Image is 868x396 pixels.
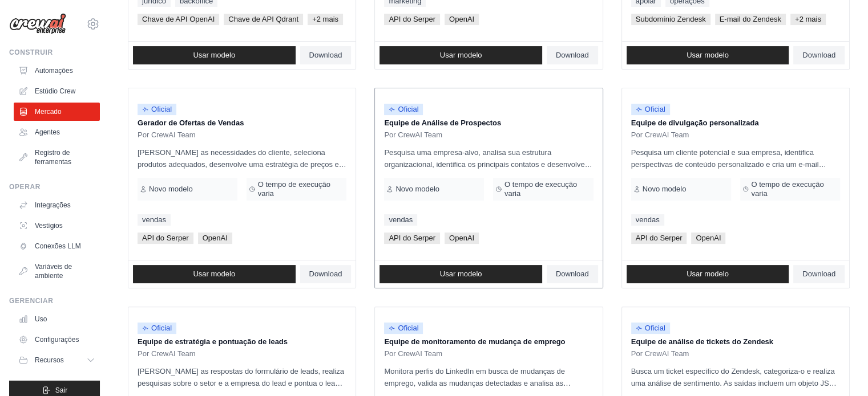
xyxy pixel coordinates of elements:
a: Usar modelo [380,46,542,64]
font: Equipe de divulgação personalizada [631,119,759,127]
font: OpenAI [449,15,474,23]
font: Gerador de Ofertas de Vendas [138,119,244,127]
font: Usar modelo [440,51,482,59]
font: Download [556,51,589,59]
font: Equipe de análise de tickets do Zendesk [631,337,773,346]
font: Gerenciar [9,297,53,305]
font: Usar modelo [687,51,729,59]
font: Automações [35,67,73,75]
font: Download [309,51,342,59]
font: Por CrewAI Team [384,349,442,358]
font: vendas [142,215,166,224]
font: Por CrewAI Team [138,349,196,358]
font: Construir [9,48,53,56]
font: Usar modelo [440,270,482,278]
font: Registro de ferramentas [35,149,71,166]
a: Integrações [14,196,100,214]
font: Pesquisa um cliente potencial e sua empresa, identifica perspectivas de conteúdo personalizado e ... [631,148,835,229]
font: OpenAI [203,234,228,242]
a: vendas [384,214,417,226]
font: Por CrewAI Team [138,130,196,139]
font: Mercado [35,108,62,116]
font: vendas [636,215,660,224]
font: Por CrewAI Team [384,130,442,139]
font: Estúdio Crew [35,87,75,95]
font: Configurações [35,336,79,344]
font: Download [802,51,835,59]
font: OpenAI [696,234,721,242]
a: vendas [631,214,664,226]
font: [PERSON_NAME] as necessidades do cliente, seleciona produtos adequados, desenvolve uma estratégia... [138,148,346,229]
font: Oficial [151,105,172,113]
font: API do Serper [389,234,435,242]
a: Vestígios [14,217,100,235]
iframe: Chat Widget [811,341,868,396]
font: Oficial [645,105,665,113]
font: Operar [9,183,41,191]
font: Equipe de Análise de Prospectos [384,119,501,127]
font: Equipe de monitoramento de mudança de emprego [384,337,565,346]
a: Conexões LLM [14,237,100,255]
font: Oficial [398,105,418,113]
font: API do Serper [636,234,683,242]
font: Oficial [645,324,665,332]
font: Usar modelo [687,270,729,278]
a: Mercado [14,103,100,121]
img: Logotipo [9,13,66,35]
font: Sair [55,386,67,394]
a: Download [300,265,352,283]
font: Pesquisa uma empresa-alvo, analisa sua estrutura organizacional, identifica os principais contato... [384,148,592,229]
font: Equipe de estratégia e pontuação de leads [138,337,288,346]
font: O tempo de execução varia [504,180,577,198]
font: Variáveis de ambiente [35,263,72,280]
font: Novo modelo [643,185,687,193]
font: Usar modelo [193,51,235,59]
a: Download [300,46,352,64]
a: Download [793,265,845,283]
a: Usar modelo [133,46,296,64]
a: Configurações [14,330,100,349]
font: Vestígios [35,222,63,230]
font: +2 mais [312,15,338,23]
font: Agentes [35,128,60,136]
font: Usar modelo [193,270,235,278]
font: Por CrewAI Team [631,130,689,139]
font: Download [802,270,835,278]
font: Oficial [151,324,172,332]
a: vendas [138,214,171,226]
a: Download [547,265,598,283]
a: Usar modelo [627,46,789,64]
a: Agentes [14,123,100,141]
font: Subdomínio Zendesk [636,15,706,23]
a: Usar modelo [133,265,296,283]
a: Variáveis de ambiente [14,258,100,285]
button: Recursos [14,351,100,369]
font: API do Serper [142,234,189,242]
font: Conexões LLM [35,242,81,250]
a: Usar modelo [627,265,789,283]
font: O tempo de execução varia [751,180,823,198]
a: Registro de ferramentas [14,144,100,171]
font: API do Serper [389,15,435,23]
font: E-mail do Zendesk [720,15,781,23]
a: Download [793,46,845,64]
font: Download [556,270,589,278]
font: Chave de API OpenAI [142,15,215,23]
font: Novo modelo [395,185,439,193]
font: Uso [35,315,47,323]
font: Chave de API Qdrant [228,15,298,23]
a: Estúdio Crew [14,82,100,100]
a: Automações [14,62,100,80]
a: Download [547,46,598,64]
div: Widget de chat [811,341,868,396]
font: Por CrewAI Team [631,349,689,358]
font: +2 mais [795,15,821,23]
font: Download [309,270,342,278]
font: vendas [389,215,413,224]
a: Uso [14,310,100,328]
font: OpenAI [449,234,474,242]
font: Recursos [35,356,64,364]
font: Novo modelo [149,185,193,193]
a: Usar modelo [380,265,542,283]
font: Integrações [35,201,71,209]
